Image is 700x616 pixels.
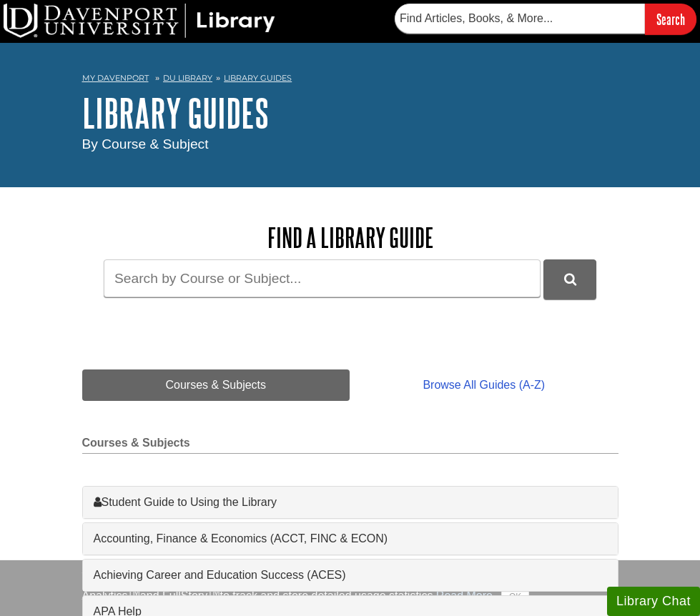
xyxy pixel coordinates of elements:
[94,567,607,584] a: Achieving Career and Education Success (ACES)
[82,223,618,252] h2: Find a Library Guide
[82,91,618,134] h1: Library Guides
[645,4,696,34] input: Search
[4,4,275,38] img: DU Library
[82,437,618,454] h2: Courses & Subjects
[564,273,576,286] i: Search Library Guides
[607,587,700,616] button: Library Chat
[395,4,645,34] input: Find Articles, Books, & More...
[82,134,618,155] div: By Course & Subject
[104,259,541,297] input: Search by Course or Subject...
[82,69,618,91] nav: breadcrumb
[350,369,618,401] a: Browse All Guides (A-Z)
[82,369,350,401] a: Courses & Subjects
[82,72,149,84] a: My Davenport
[94,530,607,547] a: Accounting, Finance & Economics (ACCT, FINC & ECON)
[224,73,292,83] a: Library Guides
[395,4,696,34] form: Searches DU Library's articles, books, and more
[163,73,212,83] a: DU Library
[94,494,607,511] a: Student Guide to Using the Library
